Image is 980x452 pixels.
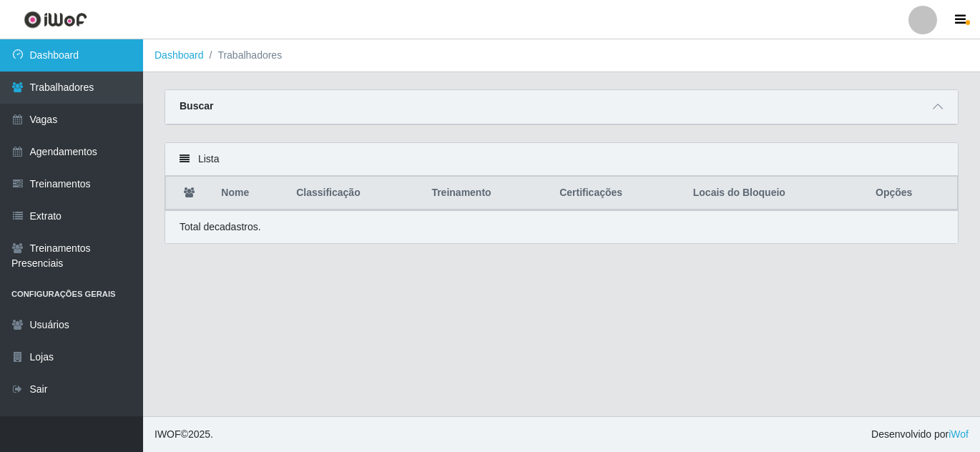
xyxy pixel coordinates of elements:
[288,177,423,210] th: Classificação
[155,427,213,442] span: © 2025 .
[180,220,261,235] p: Total de cadastros.
[180,100,213,112] strong: Buscar
[212,177,288,210] th: Nome
[155,49,204,61] a: Dashboard
[423,177,551,210] th: Treinamento
[685,177,867,210] th: Locais do Bloqueio
[867,177,957,210] th: Opções
[165,143,958,176] div: Lista
[24,11,87,29] img: CoreUI Logo
[204,48,283,63] li: Trabalhadores
[871,427,969,442] span: Desenvolvido por
[551,177,685,210] th: Certificações
[155,428,181,440] span: IWOF
[949,428,969,440] a: iWof
[143,39,980,72] nav: breadcrumb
